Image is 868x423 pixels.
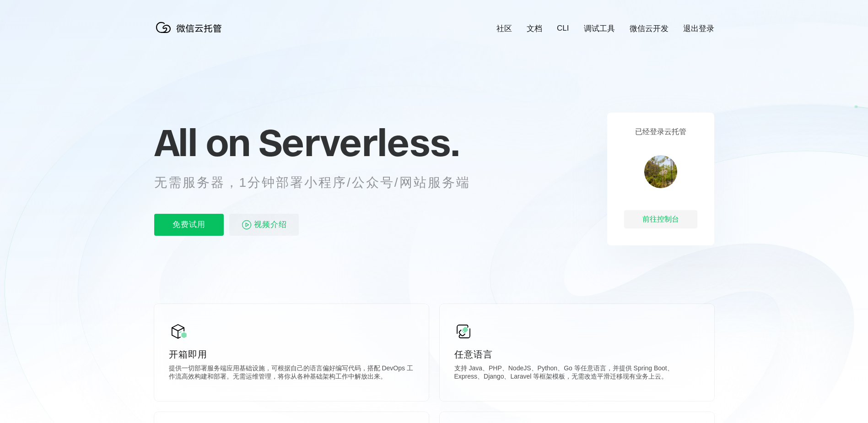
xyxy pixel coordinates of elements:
[557,24,569,33] a: CLI
[154,30,227,38] a: 微信云托管
[630,23,669,34] a: 微信云开发
[635,127,686,137] p: 已经登录云托管
[154,18,227,37] img: 微信云托管
[454,348,700,361] p: 任意语言
[584,23,615,34] a: 调试工具
[259,119,459,165] span: Serverless.
[624,210,697,228] div: 前往控制台
[169,364,414,383] p: 提供一切部署服务端应用基础设施，可根据自己的语言偏好编写代码，搭配 DevOps 工作流高效构建和部署。无需运维管理，将你从各种基础架构工作中解放出来。
[496,23,512,34] a: 社区
[254,214,287,236] span: 视频介绍
[241,219,252,230] img: video_play.svg
[154,119,250,165] span: All on
[527,23,542,34] a: 文档
[454,364,700,383] p: 支持 Java、PHP、NodeJS、Python、Go 等任意语言，并提供 Spring Boot、Express、Django、Laravel 等框架模板，无需改造平滑迁移现有业务上云。
[683,23,714,34] a: 退出登录
[154,214,224,236] p: 免费试用
[154,174,487,192] p: 无需服务器，1分钟部署小程序/公众号/网站服务端
[169,348,414,361] p: 开箱即用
